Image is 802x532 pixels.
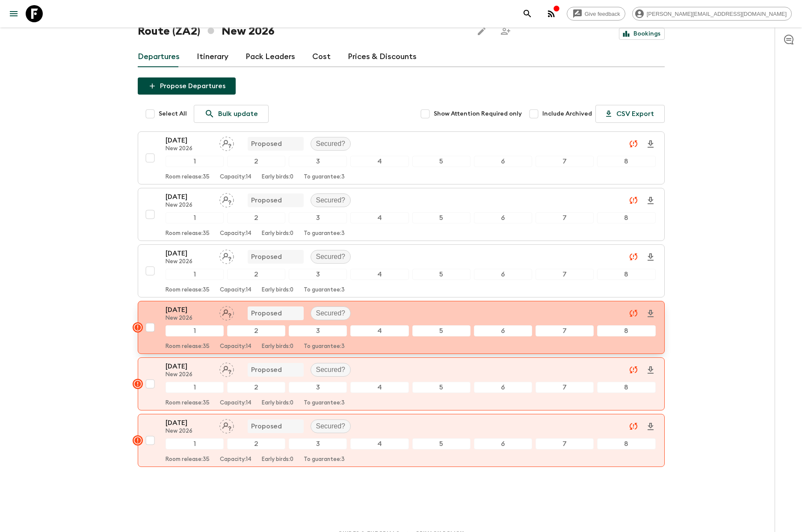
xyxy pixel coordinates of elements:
[219,309,234,315] span: Assign pack leader
[304,400,345,407] p: To guarantee: 3
[597,382,655,393] div: 8
[138,77,236,95] button: Propose Departures
[166,343,210,350] p: Room release: 35
[412,212,471,223] div: 5
[316,252,346,262] p: Secured?
[220,343,252,350] p: Capacity: 14
[138,244,665,297] button: [DATE]New 2026Assign pack leaderProposedSecured?12345678Room release:35Capacity:14Early birds:0To...
[166,156,224,167] div: 1
[218,109,258,119] p: Bulk update
[350,212,408,223] div: 4
[311,419,351,433] div: Secured?
[138,301,665,354] button: [DATE]New 2026Assign pack leaderProposedSecured?12345678Room release:35Capacity:14Early birds:0To...
[311,193,351,207] div: Secured?
[159,110,187,118] span: Select All
[166,382,224,393] div: 1
[220,400,252,407] p: Capacity: 14
[311,306,351,320] div: Secured?
[619,28,665,40] a: Bookings
[166,428,213,435] p: New 2026
[312,47,331,67] a: Cost
[219,422,234,428] span: Assign pack leader
[597,269,655,280] div: 8
[138,414,665,467] button: [DATE]New 2026Assign pack leaderProposedSecured?12345678Room release:35Capacity:14Early birds:0To...
[474,438,532,449] div: 6
[262,287,293,294] p: Early birds: 0
[197,47,228,67] a: Itinerary
[166,212,224,223] div: 1
[412,325,471,336] div: 5
[474,156,532,167] div: 6
[628,139,639,149] svg: Unable to sync - Check prices and secured
[304,174,345,181] p: To guarantee: 3
[316,421,346,431] p: Secured?
[350,269,408,280] div: 4
[628,195,639,205] svg: Unable to sync - Check prices and secured
[166,400,210,407] p: Room release: 35
[597,212,655,223] div: 8
[536,438,594,449] div: 7
[536,212,594,223] div: 7
[350,382,408,393] div: 4
[350,438,408,449] div: 4
[166,372,213,378] p: New 2026
[316,365,346,375] p: Secured?
[536,269,594,280] div: 7
[474,382,532,393] div: 6
[632,7,792,21] div: [PERSON_NAME][EMAIL_ADDRESS][DOMAIN_NAME]
[645,139,656,149] svg: Download Onboarding
[597,156,655,167] div: 8
[219,252,234,259] span: Assign pack leader
[219,365,234,372] span: Assign pack leader
[194,105,269,123] a: Bulk update
[166,287,210,294] p: Room release: 35
[227,438,285,449] div: 2
[289,156,347,167] div: 3
[628,252,639,262] svg: Unable to sync - Check prices and secured
[567,7,625,21] a: Give feedback
[166,135,213,146] p: [DATE]
[262,343,293,350] p: Early birds: 0
[645,422,656,432] svg: Download Onboarding
[473,23,490,40] button: Edit this itinerary
[5,5,22,22] button: menu
[497,23,514,40] span: Share this itinerary
[474,325,532,336] div: 6
[246,47,295,67] a: Pack Leaders
[166,192,213,202] p: [DATE]
[220,174,252,181] p: Capacity: 14
[166,438,224,449] div: 1
[645,365,656,375] svg: Download Onboarding
[311,137,351,151] div: Secured?
[166,259,213,265] p: New 2026
[304,230,345,237] p: To guarantee: 3
[220,230,252,237] p: Capacity: 14
[348,47,417,67] a: Prices & Discounts
[251,195,282,205] p: Proposed
[262,456,293,463] p: Early birds: 0
[350,325,408,336] div: 4
[434,110,522,118] span: Show Attention Required only
[474,212,532,223] div: 6
[138,47,180,67] a: Departures
[227,382,285,393] div: 2
[166,325,224,336] div: 1
[166,315,213,322] p: New 2026
[166,418,213,428] p: [DATE]
[628,308,639,318] svg: Unable to sync - Check prices and secured
[227,212,285,223] div: 2
[595,105,665,123] button: CSV Export
[289,438,347,449] div: 3
[138,131,665,184] button: [DATE]New 2026Assign pack leaderProposedSecured?12345678Room release:35Capacity:14Early birds:0To...
[166,248,213,259] p: [DATE]
[311,363,351,377] div: Secured?
[304,287,345,294] p: To guarantee: 3
[519,5,536,22] button: search adventures
[166,202,213,209] p: New 2026
[542,110,592,118] span: Include Archived
[251,308,282,318] p: Proposed
[220,456,252,463] p: Capacity: 14
[642,11,791,17] span: [PERSON_NAME][EMAIL_ADDRESS][DOMAIN_NAME]
[628,421,639,431] svg: Unable to sync - Check prices and secured
[412,438,471,449] div: 5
